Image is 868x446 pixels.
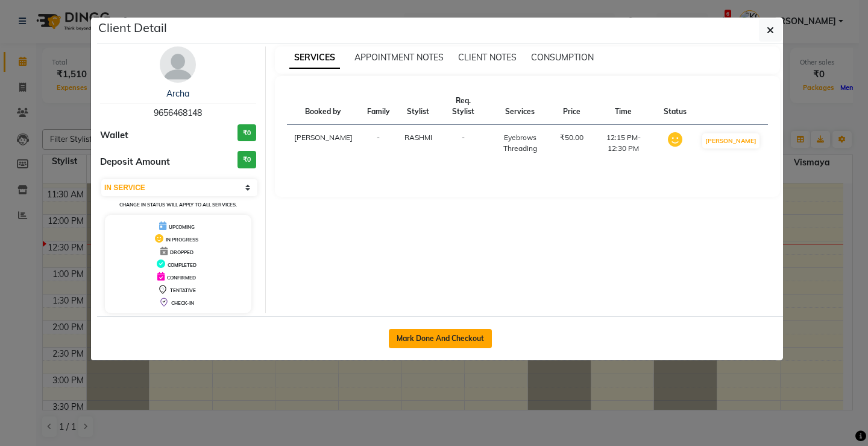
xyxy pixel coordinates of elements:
h3: ₹0 [237,151,256,168]
a: Archa [166,88,189,99]
span: TENTATIVE [170,287,196,293]
td: - [439,125,488,162]
span: DROPPED [170,249,193,255]
span: 9656468148 [154,107,202,118]
h5: Client Detail [98,19,167,37]
th: Family [360,88,397,125]
span: CLIENT NOTES [458,52,517,63]
span: CHECK-IN [171,300,194,306]
th: Status [656,88,694,125]
span: APPOINTMENT NOTES [354,52,444,63]
span: Wallet [100,129,128,142]
small: Change in status will apply to all services. [119,202,237,208]
div: Eyebrows Threading [495,132,546,154]
span: COMPLETED [168,262,197,268]
span: RASHMI [404,133,432,142]
td: 12:15 PM-12:30 PM [591,125,656,162]
button: [PERSON_NAME] [702,133,759,148]
span: CONSUMPTION [531,52,594,63]
h3: ₹0 [237,124,256,142]
span: Deposit Amount [100,155,170,169]
th: Req. Stylist [439,88,488,125]
th: Price [553,88,591,125]
span: IN PROGRESS [166,237,198,243]
td: - [360,125,397,162]
img: avatar [160,46,196,83]
span: SERVICES [289,47,340,69]
th: Services [488,88,553,125]
th: Time [591,88,656,125]
span: UPCOMING [169,224,195,230]
button: Mark Done And Checkout [389,329,492,348]
span: CONFIRMED [167,275,196,281]
th: Stylist [397,88,439,125]
th: Booked by [287,88,360,125]
div: ₹50.00 [560,132,583,143]
td: [PERSON_NAME] [287,125,360,162]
